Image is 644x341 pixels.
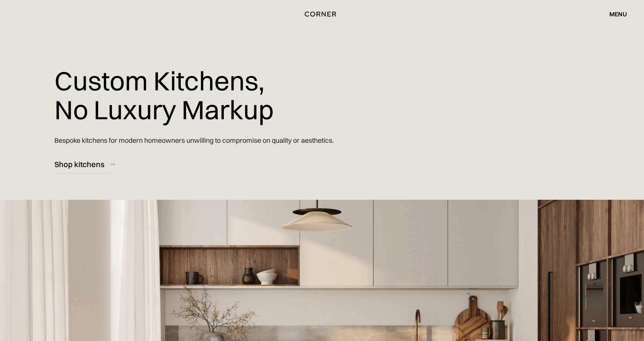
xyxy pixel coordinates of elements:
a: Shop kitchens [54,155,115,174]
h1: Custom Kitchens, No Luxury Markup [54,61,274,129]
div: menu [609,11,627,17]
div: menu [602,8,627,21]
div: Shop kitchens [54,159,104,169]
p: Bespoke kitchens for modern homeowners unwilling to compromise on quality or aesthetics. [54,129,334,151]
a: home [296,9,348,19]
